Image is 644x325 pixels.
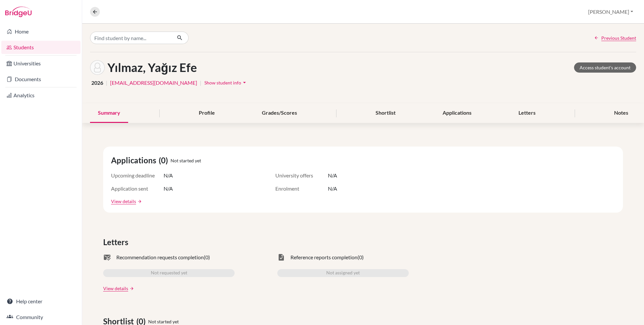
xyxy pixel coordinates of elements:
div: Profile [191,104,223,123]
span: Upcoming deadline [111,172,164,179]
span: Not started yet [148,318,179,325]
img: Bridge-U [5,7,32,17]
span: Not assigned yet [326,269,360,277]
div: Summary [90,104,128,123]
a: Home [1,25,80,38]
span: (0) [357,253,364,261]
img: Yağız Efe Yılmaz's avatar [90,60,105,75]
div: Shortlist [368,104,403,123]
div: Grades/Scores [254,104,305,123]
a: Previous Student [594,35,636,41]
span: N/A [328,172,337,179]
div: Letters [511,104,543,123]
div: Applications [435,104,479,123]
a: View details [103,285,128,292]
span: University offers [275,172,328,179]
span: Application sent [111,185,164,193]
span: 2026 [91,79,103,87]
span: Applications [111,154,159,166]
span: N/A [328,185,337,193]
span: Letters [103,236,131,248]
span: (0) [204,253,210,261]
span: mark_email_read [103,253,111,261]
span: N/A [164,185,173,193]
span: Not requested yet [151,269,187,277]
span: | [106,79,107,87]
a: arrow_forward [128,286,134,291]
input: Find student by name... [90,32,172,44]
span: (0) [159,154,171,166]
a: Help center [1,295,80,308]
h1: Yılmaz, Yağız Efe [107,60,197,75]
span: task [277,253,285,261]
i: arrow_drop_down [241,79,248,86]
a: Students [1,41,80,54]
a: Community [1,311,80,324]
a: View details [111,198,136,205]
span: | [200,79,201,87]
span: Recommendation requests completion [116,253,204,261]
div: Notes [606,104,636,123]
span: Reference reports completion [290,253,357,261]
a: arrow_forward [136,199,142,204]
button: Show student infoarrow_drop_down [204,78,248,88]
a: Analytics [1,89,80,102]
span: Not started yet [171,157,201,164]
span: Show student info [204,80,241,85]
span: Previous Student [601,35,636,41]
a: Universities [1,57,80,70]
span: N/A [164,172,173,179]
span: Enrolment [275,185,328,193]
button: [PERSON_NAME] [585,6,636,18]
a: Documents [1,73,80,86]
a: Access student's account [574,62,636,73]
a: [EMAIL_ADDRESS][DOMAIN_NAME] [110,79,197,87]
